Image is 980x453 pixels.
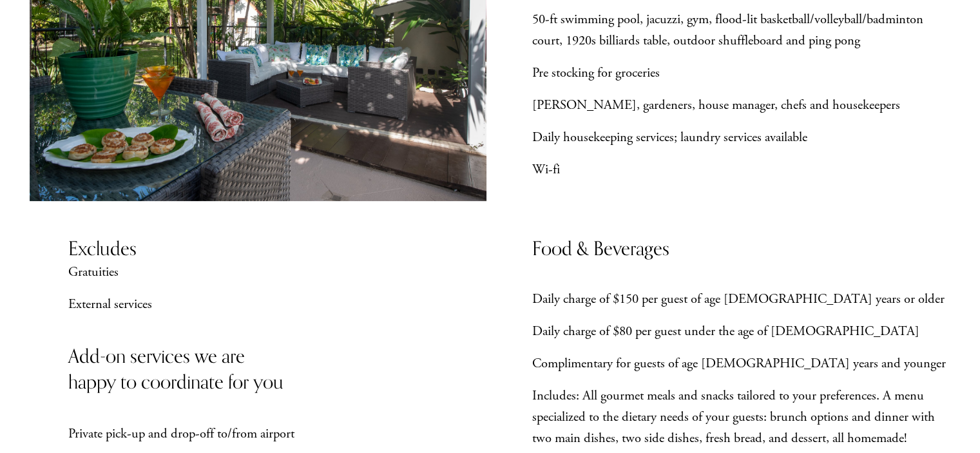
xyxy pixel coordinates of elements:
[532,235,757,262] h3: Food & Beverages
[68,235,293,262] h3: Excludes
[532,127,950,148] p: Daily housekeeping services; laundry services available
[68,294,486,315] p: External services
[68,423,486,445] p: Private pick-up and drop-off to/from airport
[532,9,950,52] p: 50-ft swimming pool, jacuzzi, gym, flood-lit basketball/volleyball/badminton court, 1920s billiar...
[532,289,950,310] p: Daily charge of $150 per guest of age [DEMOGRAPHIC_DATA] years or older
[532,321,950,342] p: Daily charge of $80 per guest under the age of [DEMOGRAPHIC_DATA]
[532,159,950,180] p: Wi-fi
[68,343,293,395] h3: Add-on services we are happy to coordinate for you
[532,95,950,116] p: [PERSON_NAME], gardeners, house manager, chefs and housekeepers
[532,353,950,374] p: Complimentary for guests of age [DEMOGRAPHIC_DATA] years and younger
[532,63,950,84] p: Pre stocking for groceries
